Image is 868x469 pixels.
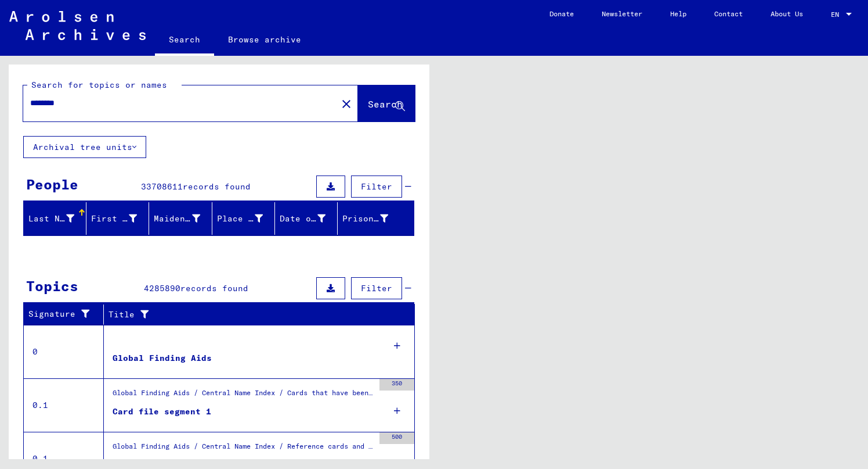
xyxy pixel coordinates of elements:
div: 350 [379,379,414,391]
span: EN [831,10,844,19]
div: Global Finding Aids [113,352,212,364]
div: Prisoner # [342,213,388,225]
mat-header-cell: Place of Birth [212,202,275,235]
button: Filter [351,277,402,299]
div: Card file segment 1 [113,406,211,418]
a: Browse archive [214,26,315,53]
div: Last Name [28,213,74,225]
div: Maiden Name [154,213,200,225]
mat-header-cell: Prisoner # [338,202,414,235]
span: 33708611 [141,181,183,192]
div: Title [108,309,392,321]
button: Search [358,85,415,121]
div: Maiden Name [154,209,214,228]
span: Filter [361,181,392,192]
div: First Name [91,213,137,225]
span: 4285890 [144,283,180,293]
div: Prisoner # [342,209,403,228]
mat-icon: close [339,97,353,111]
div: Global Finding Aids / Central Name Index / Reference cards and originals, which have been discove... [113,441,374,457]
div: First Name [91,209,151,228]
td: 0.1 [24,378,104,432]
div: Place of Birth [217,213,263,225]
mat-header-cell: First Name [86,202,149,235]
div: People [26,174,78,195]
div: Global Finding Aids / Central Name Index / Cards that have been scanned during first sequential m... [113,388,374,404]
mat-header-cell: Last Name [24,202,86,235]
mat-header-cell: Maiden Name [149,202,212,235]
div: Topics [26,275,78,296]
a: Search [155,26,214,56]
div: Date of Birth [280,213,325,225]
mat-header-cell: Date of Birth [275,202,338,235]
span: Search [368,98,403,110]
div: Last Name [28,209,89,228]
div: Signature [28,308,95,320]
span: records found [183,181,251,192]
span: Filter [361,283,392,293]
div: Title [108,305,403,324]
button: Filter [351,176,402,198]
div: Signature [28,305,106,324]
button: Clear [335,92,358,115]
div: Date of Birth [280,209,340,228]
button: Archival tree units [23,136,146,158]
img: Arolsen_neg.svg [9,11,146,40]
td: 0 [24,325,104,378]
div: 500 [379,432,414,444]
mat-label: Search for topics or names [31,80,167,90]
span: records found [180,283,248,293]
div: Place of Birth [217,209,277,228]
